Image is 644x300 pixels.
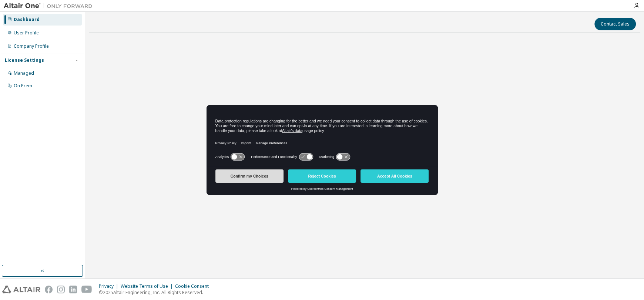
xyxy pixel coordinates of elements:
[45,286,53,293] img: facebook.svg
[14,30,39,36] div: User Profile
[2,286,40,293] img: altair_logo.svg
[99,283,121,289] div: Privacy
[57,286,65,293] img: instagram.svg
[69,286,77,293] img: linkedin.svg
[14,17,40,23] div: Dashboard
[81,286,92,293] img: youtube.svg
[5,57,44,63] div: License Settings
[4,2,96,10] img: Altair One
[594,18,636,30] button: Contact Sales
[99,289,213,296] p: © 2025 Altair Engineering, Inc. All Rights Reserved.
[175,283,213,289] div: Cookie Consent
[14,43,49,49] div: Company Profile
[121,283,175,289] div: Website Terms of Use
[14,70,34,76] div: Managed
[14,83,32,89] div: On Prem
